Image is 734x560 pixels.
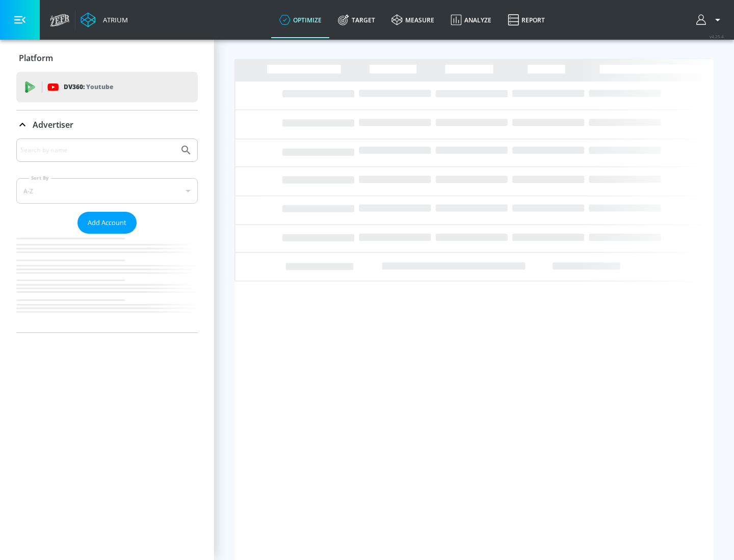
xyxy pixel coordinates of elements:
[88,217,126,229] span: Add Account
[383,2,442,38] a: measure
[330,2,383,38] a: Target
[271,2,330,38] a: optimize
[442,2,500,38] a: Analyze
[33,119,73,130] p: Advertiser
[99,15,128,24] div: Atrium
[64,81,113,93] p: DV360:
[16,44,198,72] div: Platform
[29,175,51,181] label: Sort By
[16,110,198,139] div: Advertiser
[710,34,724,39] span: v 4.25.4
[16,178,198,204] div: A-Z
[81,12,128,27] a: Atrium
[20,144,175,157] input: Search by name
[16,138,198,332] div: Advertiser
[19,52,53,64] p: Platform
[86,81,113,92] p: Youtube
[77,212,137,234] button: Add Account
[16,72,198,102] div: DV360: Youtube
[500,2,553,38] a: Report
[16,234,198,332] nav: list of Advertiser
